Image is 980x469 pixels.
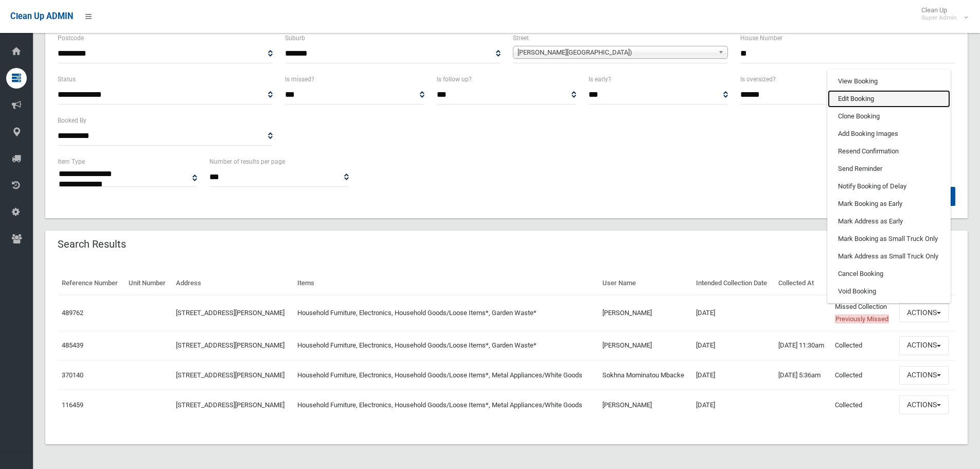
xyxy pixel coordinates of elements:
span: Previously Missed [835,315,889,323]
a: Notify Booking of Delay [828,178,950,195]
a: Cancel Booking [828,265,950,283]
td: Missed Collection [831,295,896,331]
label: Street [513,32,529,44]
td: [DATE] [692,331,774,360]
label: Is early? [589,74,611,85]
a: Mark Booking as Small Truck Only [828,230,950,248]
label: Suburb [285,32,305,44]
th: Unit Number [124,272,172,295]
th: Collected At [774,272,830,295]
span: Clean Up ADMIN [10,11,73,21]
td: [DATE] [692,360,774,390]
a: Mark Address as Early [828,213,950,230]
a: [STREET_ADDRESS][PERSON_NAME] [176,341,284,349]
a: Clone Booking [828,108,950,125]
td: [DATE] 11:30am [774,331,830,360]
td: [PERSON_NAME] [598,390,692,420]
td: [PERSON_NAME] [598,295,692,331]
td: Household Furniture, Electronics, Household Goods/Loose Items*, Metal Appliances/White Goods [293,390,598,420]
label: Item Type [58,156,85,167]
td: Collected [831,331,896,360]
td: [DATE] 5:36am [774,360,830,390]
th: Address [172,272,293,295]
label: Booked By [58,115,86,126]
label: Postcode [58,32,84,44]
span: [PERSON_NAME][GEOGRAPHIC_DATA]) [518,46,714,59]
a: Mark Booking as Early [828,195,950,213]
td: Collected [831,360,896,390]
a: Mark Address as Small Truck Only [828,248,950,265]
button: Actions [899,395,949,414]
td: [PERSON_NAME] [598,331,692,360]
label: Is oversized? [740,74,776,85]
td: Household Furniture, Electronics, Household Goods/Loose Items*, Garden Waste* [293,331,598,360]
small: Super Admin [921,14,957,22]
a: Resend Confirmation [828,143,950,160]
span: Clean Up [916,6,967,22]
a: Send Reminder [828,160,950,178]
label: Is follow up? [437,74,472,85]
a: [STREET_ADDRESS][PERSON_NAME] [176,401,284,409]
a: 485439 [62,341,83,349]
td: Collected [831,390,896,420]
label: Is missed? [285,74,314,85]
td: Household Furniture, Electronics, Household Goods/Loose Items*, Garden Waste* [293,295,598,331]
a: 489762 [62,309,83,317]
a: View Booking [828,73,950,90]
a: Edit Booking [828,90,950,108]
th: Intended Collection Date [692,272,774,295]
label: Number of results per page [209,156,285,167]
th: Items [293,272,598,295]
a: [STREET_ADDRESS][PERSON_NAME] [176,371,284,379]
label: House Number [740,32,782,44]
header: Search Results [45,234,138,254]
button: Actions [899,303,949,322]
td: Sokhna Mominatou Mbacke [598,360,692,390]
a: Add Booking Images [828,125,950,143]
td: [DATE] [692,390,774,420]
td: Household Furniture, Electronics, Household Goods/Loose Items*, Metal Appliances/White Goods [293,360,598,390]
a: 116459 [62,401,83,409]
button: Actions [899,336,949,355]
th: User Name [598,272,692,295]
a: 370140 [62,371,83,379]
button: Actions [899,366,949,385]
th: Reference Number [58,272,124,295]
label: Status [58,74,76,85]
a: Void Booking [828,283,950,300]
a: [STREET_ADDRESS][PERSON_NAME] [176,309,284,317]
td: [DATE] [692,295,774,331]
